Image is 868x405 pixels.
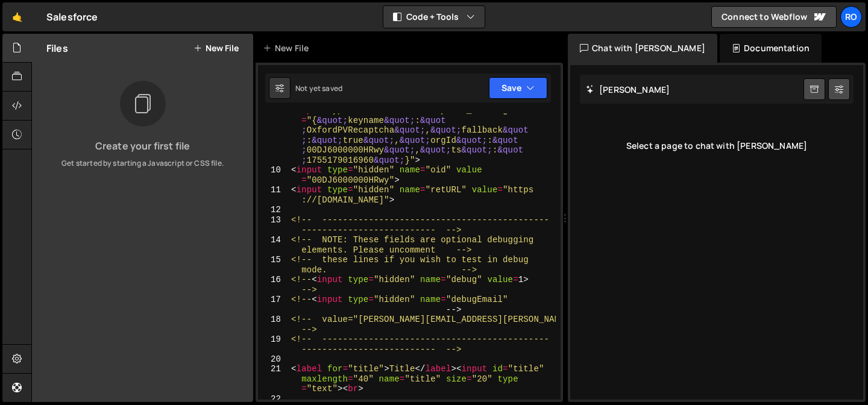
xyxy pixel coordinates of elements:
a: Connect to Webflow [711,6,837,28]
p: Get started by starting a Javascript or CSS file. [42,158,244,169]
div: Salesforce [46,10,98,24]
div: 19 [258,334,289,354]
div: 14 [258,235,289,255]
div: New File [263,42,313,54]
div: 9 [258,105,289,165]
div: 20 [258,354,289,365]
div: 16 [258,275,289,295]
div: 11 [258,185,289,205]
h3: Create your first file [42,141,244,151]
div: 13 [258,215,289,235]
div: Select a page to chat with [PERSON_NAME] [580,122,854,170]
div: 12 [258,205,289,215]
div: 17 [258,295,289,315]
button: New File [193,43,239,53]
h2: [PERSON_NAME] [586,84,670,95]
div: 15 [258,255,289,275]
div: Chat with [PERSON_NAME] [568,34,717,63]
h2: Files [46,42,68,55]
div: 21 [258,364,289,394]
div: Not yet saved [295,83,342,93]
button: Code + Tools [383,6,485,28]
div: 22 [258,394,289,404]
a: 🤙 [2,2,32,31]
div: Documentation [720,34,822,63]
a: Ro [840,6,862,28]
div: 10 [258,165,289,185]
button: Save [489,77,547,99]
div: 18 [258,315,289,334]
